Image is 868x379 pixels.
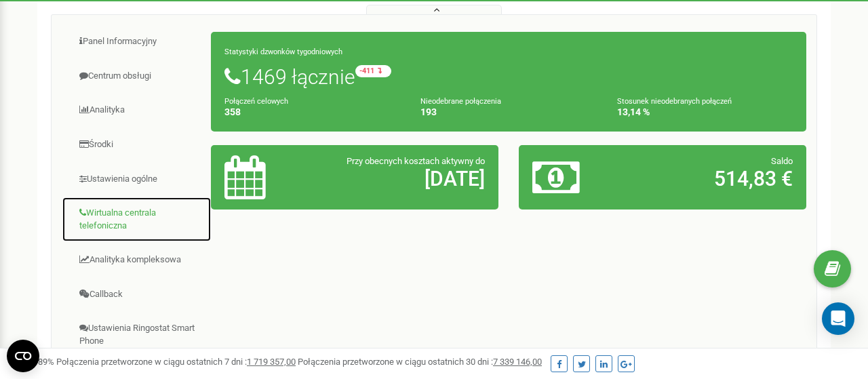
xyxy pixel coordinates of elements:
button: Open CMP widget [7,340,39,372]
a: Ustawienia Ringostat Smart Phone [62,312,212,357]
small: Nieodebrane połączenia [420,97,501,106]
h2: 514,83 € [626,167,793,190]
a: Środki [62,128,212,161]
h1: 1469 łącznie [224,65,793,88]
h2: [DATE] [318,167,485,190]
span: Połączenia przetworzone w ciągu ostatnich 30 dni : [298,357,542,367]
small: Statystyki dzwonków tygodniowych [224,47,342,56]
h4: 193 [420,107,596,117]
a: Callback [62,278,212,311]
a: Analityka kompleksowa [62,243,212,277]
small: Połączeń celowych [224,97,288,106]
a: Ustawienia ogólne [62,163,212,196]
h4: 13,14 % [617,107,793,117]
u: 1 719 357,00 [247,357,296,367]
a: Panel Informacyjny [62,25,212,58]
span: Przy obecnych kosztach aktywny do [347,156,485,166]
u: 7 339 146,00 [493,357,542,367]
a: Centrum obsługi [62,60,212,93]
div: Open Intercom Messenger [822,302,854,335]
a: Analityka [62,94,212,127]
a: Wirtualna centrala telefoniczna [62,197,212,242]
h4: 358 [224,107,400,117]
span: Połączenia przetworzone w ciągu ostatnich 7 dni : [56,357,296,367]
span: Saldo [771,156,793,166]
small: -411 [355,65,391,77]
small: Stosunek nieodebranych połączeń [617,97,732,106]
